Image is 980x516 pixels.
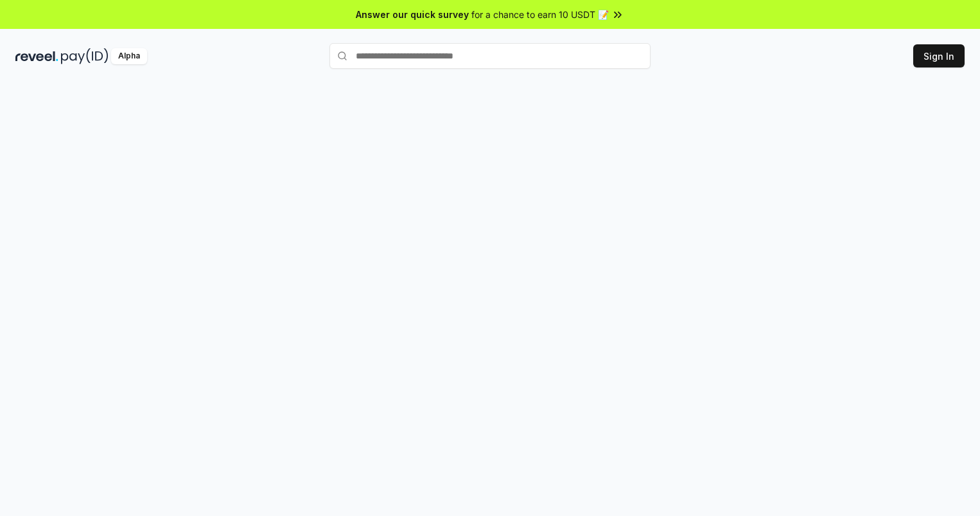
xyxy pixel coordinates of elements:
img: reveel_dark [15,48,58,64]
span: for a chance to earn 10 USDT 📝 [471,8,609,21]
div: Alpha [111,48,147,64]
span: Answer our quick survey [356,8,469,21]
img: pay_id [61,48,109,64]
button: Sign In [913,44,965,67]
